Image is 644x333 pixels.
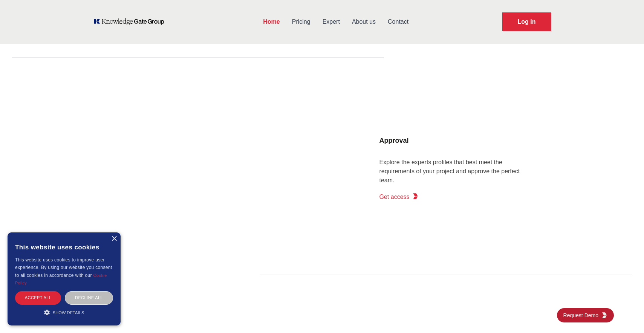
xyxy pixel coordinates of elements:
div: Decline all [65,291,113,304]
img: KGG platform expert page with info about experience, education, publications, skills, etc. [105,76,346,257]
a: Expert [317,12,346,32]
span: This website uses cookies to improve user experience. By using our website you consent to all coo... [15,257,112,278]
iframe: Chat Widget [606,297,644,333]
a: Get accessKGG Fifth Element RED [379,189,419,205]
div: Show details [15,309,113,316]
a: Home [257,12,286,32]
a: Request Demo [502,12,551,31]
a: Contact [382,12,415,32]
a: Cookie Policy [15,273,107,285]
span: Show details [53,310,84,315]
a: KOL Knowledge Platform: Talk to Key External Experts (KEE) [93,18,170,26]
h3: Approval [379,132,530,149]
img: KGG Fifth Element RED [413,193,419,199]
span: Request Demo [563,312,601,319]
a: About us [346,12,382,32]
span: Get access [379,192,410,202]
a: Request DemoKGG [557,308,614,322]
img: KGG [601,312,607,318]
div: This website uses cookies [15,238,113,256]
a: Pricing [286,12,317,32]
div: Accept all [15,291,61,304]
div: Close [111,236,117,242]
p: Explore the experts profiles that best meet the requirements of your project and approve the perf... [379,158,530,185]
